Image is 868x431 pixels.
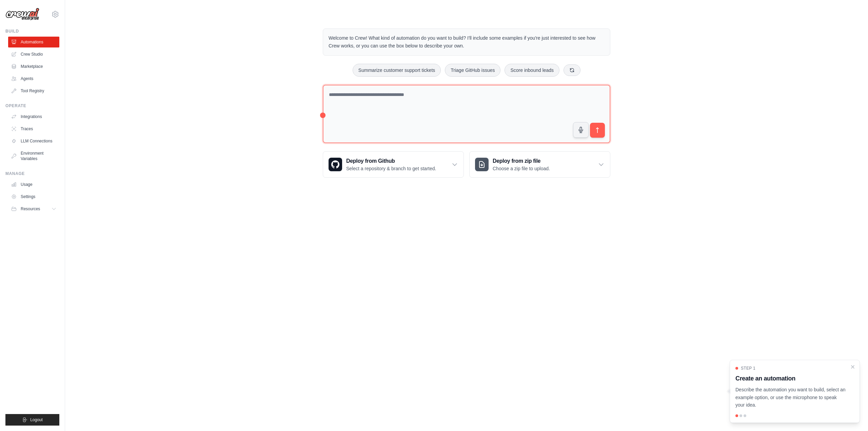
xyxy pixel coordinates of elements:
a: Traces [8,123,59,134]
span: Step 1 [741,366,755,371]
p: Select a repository & branch to get started. [346,165,436,172]
a: LLM Connections [8,136,59,146]
div: Operate [5,103,59,109]
button: Logout [5,414,59,426]
div: Manage [5,171,59,176]
img: Logo [5,8,39,21]
a: Settings [8,191,59,202]
p: Choose a zip file to upload. [493,165,550,172]
iframe: Chat Widget [834,398,868,431]
a: Agents [8,73,59,84]
p: Welcome to Crew! What kind of automation do you want to build? I'll include some examples if you'... [329,34,605,50]
a: Crew Studio [8,49,59,60]
a: Environment Variables [8,148,59,164]
a: Automations [8,37,59,47]
a: Tool Registry [8,85,59,96]
h3: Deploy from Github [346,157,436,165]
button: Score inbound leads [505,64,559,77]
div: Build [5,28,59,34]
p: Describe the automation you want to build, select an example option, or use the microphone to spe... [735,386,846,409]
h3: Create an automation [735,374,846,383]
button: Close walkthrough [850,364,855,370]
span: Logout [30,417,43,423]
h3: Deploy from zip file [493,157,550,165]
button: Triage GitHub issues [445,64,500,77]
button: Resources [8,203,59,214]
button: Summarize customer support tickets [353,64,441,77]
span: Resources [21,206,40,212]
a: Integrations [8,111,59,122]
a: Usage [8,179,59,190]
a: Marketplace [8,61,59,72]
